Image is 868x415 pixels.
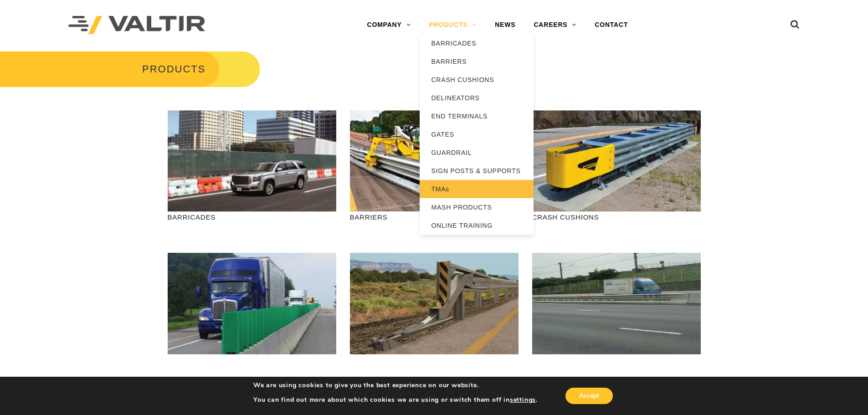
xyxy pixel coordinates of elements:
button: Accept [565,388,613,404]
a: GATES [420,125,534,143]
a: COMPANY [358,16,420,34]
a: CAREERS [524,16,586,34]
p: We are using cookies to give you the best experience on our website. [253,381,538,389]
a: TMAs [420,180,534,198]
a: DELINEATORS [420,89,534,107]
a: BARRIERS [420,52,534,71]
p: BARRICADES [168,212,336,222]
button: settings [510,396,536,404]
a: BARRICADES [420,34,534,52]
p: BARRIERS [350,212,519,222]
p: CRASH CUSHIONS [532,212,701,222]
a: MASH PRODUCTS [420,198,534,216]
img: Valtir [68,16,205,35]
a: CONTACT [586,16,637,34]
a: END TERMINALS [420,107,534,125]
p: You can find out more about which cookies we are using or switch them off in . [253,396,538,404]
a: CRASH CUSHIONS [420,71,534,89]
a: ONLINE TRAINING [420,216,534,235]
a: PRODUCTS [420,16,486,34]
a: NEWS [486,16,524,34]
a: SIGN POSTS & SUPPORTS [420,162,534,180]
a: GUARDRAIL [420,143,534,162]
